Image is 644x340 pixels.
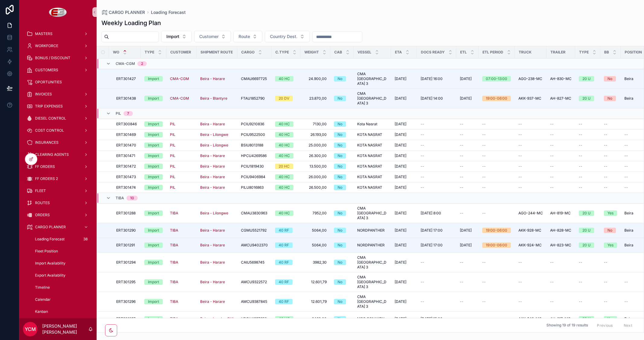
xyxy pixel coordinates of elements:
[460,122,463,127] span: --
[23,161,93,172] a: FF ORDERS
[275,96,297,101] a: 20 DV
[148,96,159,101] div: Import
[334,76,350,82] a: No
[23,77,93,88] a: OPORTUNITIES
[579,164,582,169] span: --
[395,132,406,137] span: [DATE]
[304,76,327,81] span: 24.900,00
[460,153,463,158] span: --
[200,153,234,158] a: Beira - Harare
[35,116,66,121] span: DIESEL CONTROL
[304,164,327,169] a: 13.500,00
[23,149,93,160] a: CLEARING AGENTS
[148,143,159,148] div: Import
[200,76,234,81] a: Beira - Harare
[275,164,297,169] a: 20 HC
[304,132,327,137] span: 26.193,00
[518,76,543,81] a: AGO-238-MC
[116,132,137,137] a: ERT301469
[170,96,189,101] span: CMA-CGM
[241,96,268,101] a: FTAU1852790
[579,143,597,148] a: --
[482,143,511,148] a: --
[116,164,137,169] a: ERT301472
[604,132,617,137] a: --
[334,164,350,169] a: No
[170,76,189,81] span: CMA-CGM
[624,143,628,148] span: --
[338,121,342,127] div: No
[421,143,424,148] span: --
[518,132,543,137] a: --
[304,153,327,158] a: 26.300,00
[579,122,582,127] span: --
[482,96,511,101] a: 19:00-06:00
[35,56,70,60] span: BONUS / DISCOUNT
[116,153,137,158] a: ERT301471
[518,76,542,81] span: AGO-238-MC
[200,96,234,101] a: Beira - Blantyre
[116,143,136,148] span: ERT301470
[116,96,136,101] span: ERT301438
[579,143,582,148] span: --
[604,153,617,158] a: --
[200,143,228,148] a: Beira - Lilongwe
[200,132,228,137] span: Beira - Lilongwe
[304,122,327,127] a: 7130,00
[607,76,612,82] div: No
[421,96,453,101] a: [DATE] 14:00
[357,122,377,127] span: Kota Nasrat
[604,143,617,148] a: --
[116,76,137,81] a: ERT301427
[550,143,554,148] span: --
[421,76,453,81] a: [DATE] 16:00
[579,164,597,169] a: --
[421,122,424,127] span: --
[148,153,159,159] div: Import
[604,122,617,127] a: --
[23,53,93,63] a: BONUS / DISCOUNT
[334,153,350,159] a: No
[338,132,342,137] div: No
[357,153,382,158] span: KOTA NASRAT
[279,164,290,169] div: 20 HC
[144,164,163,169] a: Import
[275,143,297,148] a: 40 HC
[421,153,424,158] span: --
[518,164,522,169] span: --
[421,132,453,137] a: --
[35,80,62,85] span: OPORTUNITIES
[116,122,137,127] a: ERT300846
[19,24,97,318] div: scrollable content
[482,164,486,169] span: --
[199,34,219,40] span: Customer
[395,122,406,127] span: [DATE]
[304,143,327,148] span: 25.000,00
[518,96,541,101] span: AKK-937-MC
[170,122,175,127] span: PIL
[35,43,58,48] span: WORKFORCE
[170,132,175,137] span: PIL
[279,76,290,82] div: 40 HC
[148,164,159,169] div: Import
[550,96,571,101] span: AH-827-MC
[35,92,52,97] span: INVOICES
[357,164,387,169] a: KOTA NASRAT
[395,143,413,148] a: [DATE]
[421,164,453,169] a: --
[116,96,137,101] a: ERT301438
[604,153,607,158] span: --
[357,153,387,158] a: KOTA NASRAT
[334,121,350,127] a: No
[550,76,572,81] span: AH-830-MC
[170,153,175,158] a: PIL
[357,91,387,106] span: CMA [GEOGRAPHIC_DATA] 3
[279,143,290,148] div: 40 HC
[357,164,382,169] span: KOTA NASRAT
[151,9,186,15] a: Loading Forecast
[200,76,225,81] a: Beira - Harare
[460,153,475,158] a: --
[518,164,543,169] a: --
